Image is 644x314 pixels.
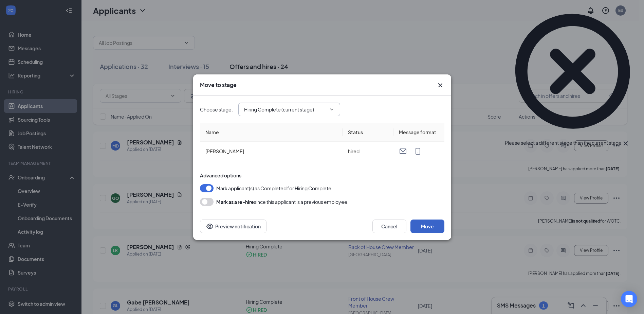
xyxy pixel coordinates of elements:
[621,291,637,307] div: Open Intercom Messenger
[622,139,630,147] svg: Cross
[410,220,444,233] button: Move
[216,184,331,192] span: Mark applicant(s) as Completed for Hiring Complete
[216,198,349,206] div: since this applicant is a previous employee.
[205,148,244,154] span: [PERSON_NAME]
[200,220,266,233] button: Preview notificationEye
[216,199,254,205] b: Mark as a re-hire
[343,123,393,142] th: Status
[414,147,422,155] svg: MobileSms
[200,106,233,113] span: Choose stage :
[329,107,334,112] svg: ChevronDown
[200,81,237,89] h3: Move to stage
[200,172,444,179] div: Advanced options
[436,81,444,89] svg: Cross
[399,147,407,155] svg: Email
[343,142,393,161] td: hired
[206,222,214,230] svg: Eye
[505,139,622,147] div: Please select a different stage than the current stage
[372,220,406,233] button: Cancel
[505,3,641,139] svg: CrossCircle
[393,123,444,142] th: Message format
[436,81,444,89] button: Close
[200,123,343,142] th: Name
